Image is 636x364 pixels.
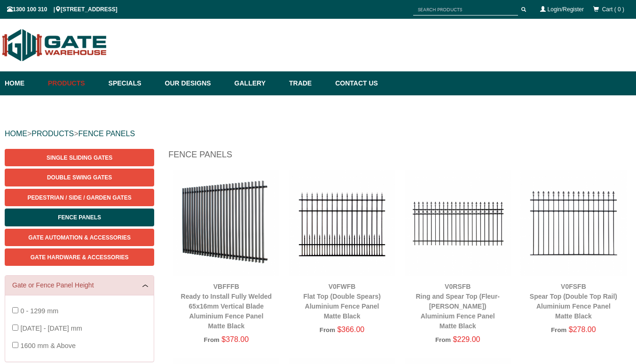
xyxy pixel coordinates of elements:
span: [DATE] - [DATE] mm [20,325,82,332]
h1: Fence Panels [168,149,631,165]
span: 0 - 1299 mm [20,307,58,315]
span: Gate Hardware & Accessories [31,254,129,261]
a: Gallery [230,71,284,95]
span: Double Swing Gates [47,174,112,181]
a: Gate or Fence Panel Height [12,280,147,290]
span: 1300 100 310 | [STREET_ADDRESS] [7,6,118,13]
span: $378.00 [221,335,249,343]
span: From [320,326,335,333]
a: Contact Us [330,71,378,95]
img: V0RSFB - Ring and Spear Top (Fleur-de-lis) - Aluminium Fence Panel - Matte Black - Gate Warehouse [405,170,511,276]
a: VBFFFBReady to Install Fully Welded 65x16mm Vertical BladeAluminium Fence PanelMatte Black [181,283,272,330]
input: SEARCH PRODUCTS [413,4,518,15]
a: Pedestrian / Side / Garden Gates [5,189,154,206]
a: FENCE PANELS [78,130,135,138]
img: V0FSFB - Spear Top (Double Top Rail) - Aluminium Fence Panel - Matte Black - Gate Warehouse [520,170,627,276]
a: Double Swing Gates [5,169,154,186]
span: From [435,336,451,343]
img: V0FWFB - Flat Top (Double Spears) - Aluminium Fence Panel - Matte Black - Gate Warehouse [289,170,395,276]
span: From [204,336,220,343]
span: $229.00 [453,335,480,343]
a: V0FWFBFlat Top (Double Spears)Aluminium Fence PanelMatte Black [303,283,381,320]
span: Single Sliding Gates [47,155,112,161]
span: Pedestrian / Side / Garden Gates [28,194,132,201]
a: V0RSFBRing and Spear Top (Fleur-[PERSON_NAME])Aluminium Fence PanelMatte Black [416,283,500,330]
img: VBFFFB - Ready to Install Fully Welded 65x16mm Vertical Blade - Aluminium Fence Panel - Matte Bla... [173,170,279,276]
a: Single Sliding Gates [5,149,154,166]
a: Gate Hardware & Accessories [5,248,154,266]
a: Products [43,71,104,95]
a: Trade [284,71,330,95]
div: > > [5,119,631,149]
span: Cart ( 0 ) [602,6,624,13]
a: HOME [5,130,27,138]
a: Login/Register [548,6,584,13]
a: Gate Automation & Accessories [5,229,154,246]
span: $366.00 [337,325,364,333]
a: Our Designs [160,71,230,95]
span: $278.00 [569,325,596,333]
a: Home [5,71,43,95]
span: From [551,326,566,333]
a: V0FSFBSpear Top (Double Top Rail)Aluminium Fence PanelMatte Black [530,283,617,320]
a: Fence Panels [5,209,154,226]
a: PRODUCTS [31,130,74,138]
span: Gate Automation & Accessories [28,234,131,241]
span: 1600 mm & Above [20,342,76,349]
span: Fence Panels [58,214,101,221]
a: Specials [104,71,160,95]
